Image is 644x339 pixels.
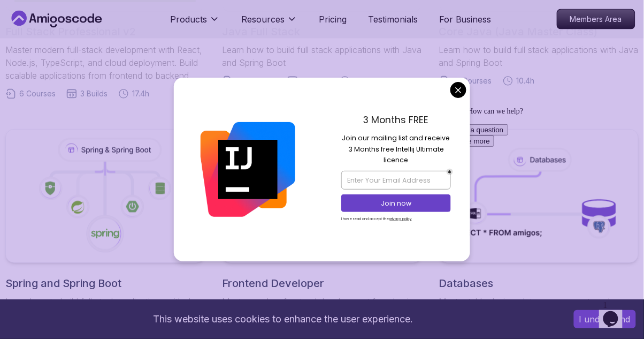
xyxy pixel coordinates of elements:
[557,10,635,29] p: Members Area
[439,295,639,334] p: Master table design, data management, and advanced database operations. This structured learning ...
[301,76,329,86] span: 4 Builds
[453,76,492,86] span: 18 Courses
[439,276,639,291] h2: Databases
[222,43,421,69] p: Learn how to build full stack applications with Java and Spring Boot
[5,276,205,291] h2: Spring and Spring Boot
[241,13,297,34] button: Resources
[354,76,369,86] span: 9.2h
[441,102,633,291] iframe: chat widget
[557,9,635,29] a: Members Area
[4,4,197,44] div: 👋 Hi! How can we help?I have a questionTell me more
[241,13,285,26] p: Resources
[439,13,492,26] a: For Business
[236,76,277,86] span: 29 Courses
[80,88,108,99] span: 3 Builds
[4,33,53,44] button: Tell me more
[517,76,535,86] span: 10.4h
[5,43,205,82] p: Master modern full-stack development with React, Node.js, TypeScript, and cloud deployment. Build...
[19,88,56,99] span: 6 Courses
[574,310,636,328] button: Accept cookies
[599,296,633,328] iframe: chat widget
[368,13,418,26] a: Testimonials
[222,276,421,291] h2: Frontend Developer
[4,5,82,13] span: 👋 Hi! How can we help?
[5,129,205,338] a: Spring and Spring BootLearn how to build full stack applications with Java and Spring Boot10 Cour...
[170,13,220,34] button: Products
[222,295,421,334] p: Master modern frontend development from basics to advanced React applications. This structured le...
[5,295,205,321] p: Learn how to build full stack applications with Java and Spring Boot
[4,22,67,33] button: I have a question
[170,13,207,26] p: Products
[132,88,149,99] span: 17.4h
[439,43,639,69] p: Learn how to build full stack applications with Java and Spring Boot
[319,13,347,26] a: Pricing
[8,307,558,331] div: This website uses cookies to enhance the user experience.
